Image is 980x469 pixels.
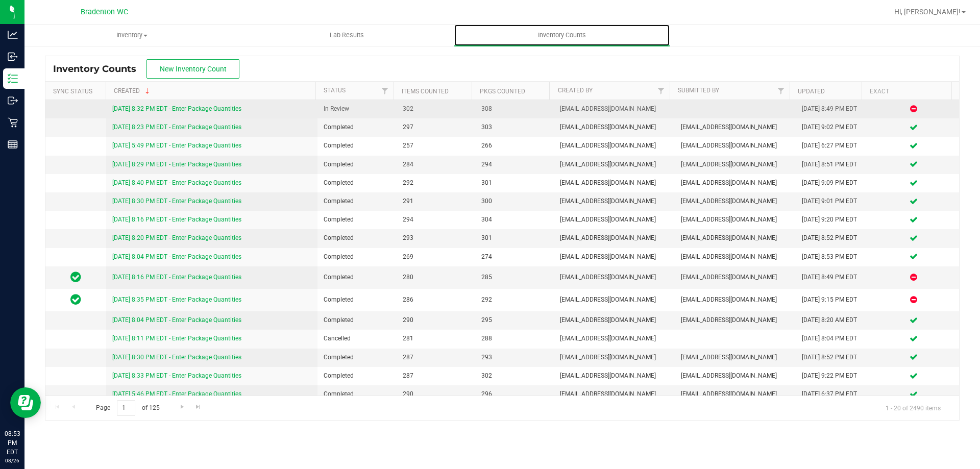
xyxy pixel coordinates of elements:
[681,295,790,305] span: [EMAIL_ADDRESS][DOMAIN_NAME]
[681,273,790,282] span: [EMAIL_ADDRESS][DOMAIN_NAME]
[560,389,669,399] span: [EMAIL_ADDRESS][DOMAIN_NAME]
[239,24,454,46] a: Lab Results
[112,274,241,281] a: [DATE] 8:16 PM EDT - Enter Package Quantities
[802,371,862,381] div: [DATE] 9:22 PM EDT
[681,160,790,169] span: [EMAIL_ADDRESS][DOMAIN_NAME]
[481,104,548,114] span: 308
[324,122,390,132] span: Completed
[481,215,548,225] span: 304
[558,87,593,94] a: Created By
[8,95,18,106] inline-svg: Outbound
[403,334,469,343] span: 281
[481,389,548,399] span: 296
[53,63,146,75] span: Inventory Counts
[403,233,469,243] span: 293
[403,215,469,225] span: 294
[8,52,18,62] inline-svg: Inbound
[324,295,390,305] span: Completed
[802,215,862,225] div: [DATE] 9:20 PM EDT
[560,215,669,225] span: [EMAIL_ADDRESS][DOMAIN_NAME]
[560,315,669,325] span: [EMAIL_ADDRESS][DOMAIN_NAME]
[798,88,825,95] a: Updated
[324,87,346,94] a: Status
[112,179,241,186] a: [DATE] 8:40 PM EDT - Enter Package Quantities
[681,389,790,399] span: [EMAIL_ADDRESS][DOMAIN_NAME]
[681,252,790,262] span: [EMAIL_ADDRESS][DOMAIN_NAME]
[560,178,669,188] span: [EMAIL_ADDRESS][DOMAIN_NAME]
[324,353,390,362] span: Completed
[678,87,719,94] a: Submitted By
[403,295,469,305] span: 286
[114,87,152,94] a: Created
[324,141,390,151] span: Completed
[481,273,548,282] span: 285
[403,273,469,282] span: 280
[802,334,862,343] div: [DATE] 8:04 PM EDT
[802,273,862,282] div: [DATE] 8:49 PM EDT
[112,234,241,241] a: [DATE] 8:20 PM EDT - Enter Package Quantities
[560,252,669,262] span: [EMAIL_ADDRESS][DOMAIN_NAME]
[70,270,81,284] span: In Sync
[112,316,241,324] a: [DATE] 8:04 PM EDT - Enter Package Quantities
[324,334,390,343] span: Cancelled
[191,400,206,414] a: Go to the last page
[324,104,390,114] span: In Review
[681,215,790,225] span: [EMAIL_ADDRESS][DOMAIN_NAME]
[481,315,548,325] span: 295
[681,196,790,206] span: [EMAIL_ADDRESS][DOMAIN_NAME]
[481,371,548,381] span: 302
[112,372,241,379] a: [DATE] 8:33 PM EDT - Enter Package Quantities
[403,315,469,325] span: 290
[681,315,790,325] span: [EMAIL_ADDRESS][DOMAIN_NAME]
[87,400,168,416] span: Page of 125
[324,178,390,188] span: Completed
[481,233,548,243] span: 301
[112,253,241,260] a: [DATE] 8:04 PM EDT - Enter Package Quantities
[480,88,525,95] a: Pkgs Counted
[681,233,790,243] span: [EMAIL_ADDRESS][DOMAIN_NAME]
[802,141,862,151] div: [DATE] 6:27 PM EDT
[454,24,669,46] a: Inventory Counts
[324,389,390,399] span: Completed
[5,457,20,464] p: 08/26
[560,122,669,132] span: [EMAIL_ADDRESS][DOMAIN_NAME]
[481,252,548,262] span: 274
[117,400,135,416] input: 1
[324,273,390,282] span: Completed
[772,82,789,100] a: Filter
[403,122,469,132] span: 297
[403,353,469,362] span: 287
[681,178,790,188] span: [EMAIL_ADDRESS][DOMAIN_NAME]
[8,139,18,150] inline-svg: Reports
[112,198,241,205] a: [DATE] 8:30 PM EDT - Enter Package Quantities
[877,400,949,415] span: 1 - 20 of 2490 items
[802,315,862,325] div: [DATE] 8:20 AM EDT
[524,31,600,40] span: Inventory Counts
[560,141,669,151] span: [EMAIL_ADDRESS][DOMAIN_NAME]
[481,178,548,188] span: 301
[324,252,390,262] span: Completed
[112,124,241,131] a: [DATE] 8:23 PM EDT - Enter Package Quantities
[802,389,862,399] div: [DATE] 6:37 PM EDT
[8,73,18,84] inline-svg: Inventory
[10,387,41,418] iframe: Resource center
[481,295,548,305] span: 292
[481,196,548,206] span: 300
[160,65,227,73] span: New Inventory Count
[681,122,790,132] span: [EMAIL_ADDRESS][DOMAIN_NAME]
[324,315,390,325] span: Completed
[402,88,449,95] a: Items Counted
[560,295,669,305] span: [EMAIL_ADDRESS][DOMAIN_NAME]
[175,400,189,414] a: Go to the next page
[403,252,469,262] span: 269
[8,117,18,128] inline-svg: Retail
[681,353,790,362] span: [EMAIL_ADDRESS][DOMAIN_NAME]
[560,371,669,381] span: [EMAIL_ADDRESS][DOMAIN_NAME]
[481,334,548,343] span: 288
[53,88,92,95] a: Sync Status
[324,371,390,381] span: Completed
[403,178,469,188] span: 292
[324,233,390,243] span: Completed
[652,82,669,100] a: Filter
[146,59,239,79] button: New Inventory Count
